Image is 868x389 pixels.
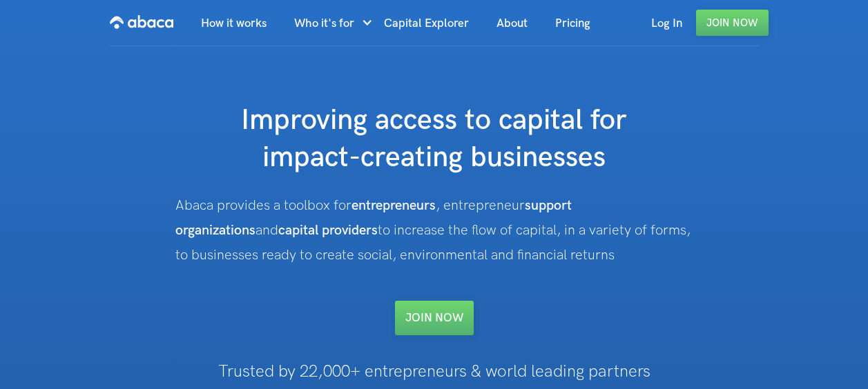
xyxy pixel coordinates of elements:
a: Join NOW [395,301,474,335]
strong: entrepreneurs [351,197,436,214]
a: Join Now [696,10,769,36]
strong: capital providers [278,222,378,239]
h1: Improving access to capital for impact-creating businesses [158,102,711,177]
img: Abaca logo [110,11,173,33]
h1: Trusted by 22,000+ entrepreneurs & world leading partners [131,363,738,381]
div: Abaca provides a toolbox for , entrepreneur and to increase the flow of capital, in a variety of ... [175,193,693,268]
